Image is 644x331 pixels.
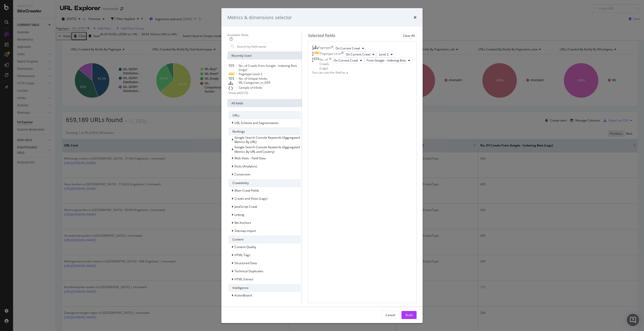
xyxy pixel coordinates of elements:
[308,33,335,39] div: Selected fields
[227,33,302,37] div: Available fields
[312,57,412,70] div: No. of Crawls (Logs)timesOn Current CrawlFrom Google - Indexing Bots
[234,293,252,297] span: ActionBoard
[221,8,423,323] div: modal
[318,45,331,51] div: Pagetype
[234,204,257,209] span: JavaScript Crawl
[234,135,300,144] span: Google Search Console Keywords (Aggregated Metrics By URL)
[312,45,412,51] div: PagetypetimesOn Current Crawl
[228,111,301,119] div: URLs
[403,34,415,38] div: Clear All
[381,311,399,319] button: Cancel
[234,172,250,176] span: Conversion
[234,261,257,265] span: Structured Data
[341,51,344,57] div: times
[240,91,248,95] div: ( 5 / 10 )
[401,33,417,39] button: Clear All
[228,127,301,135] div: Rankings
[234,145,300,154] span: Google Search Console Keywords (Aggregated Metrics By URL and Country)
[367,58,406,63] span: From Google - Indexing Bots
[234,229,256,233] span: Sitemap import
[234,221,251,225] span: Rel Anchors
[236,43,300,50] input: Search by field name
[401,311,417,319] button: Build
[234,213,244,217] span: Linking
[312,51,412,57] div: Pagetype LeveltimesOn Current CrawlLevel 2
[228,91,240,95] div: Show all
[227,14,292,21] div: Metrics & dimensions selector
[234,277,253,281] span: HTML Extract
[234,269,263,273] span: Technical Duplicates
[331,57,364,64] button: On Current Crawl
[239,80,270,84] span: WL-Categories_in_GER
[406,313,413,317] div: Build
[239,85,262,89] span: Sample of Inlinks
[329,57,331,70] div: times
[234,196,267,201] span: Crawls and Visits (Logs)
[627,314,639,326] div: Open Intercom Messenger
[228,284,301,292] div: Intelligence
[312,70,412,75] div: You can use this field as a
[234,245,256,249] span: Content Quality
[377,51,395,57] button: Level 2
[333,45,366,51] button: On Current Crawl
[239,72,262,76] span: Pagetype Level 2
[228,235,301,243] div: Content
[344,51,377,57] button: On Current Crawl
[239,76,267,80] span: No. of Unique Inlinks
[234,253,250,257] span: HTML Tags
[334,58,358,63] span: On Current Crawl
[320,51,341,57] div: Pagetype Level
[234,188,259,193] span: Main Crawl Fields
[319,57,329,70] div: No. of Crawls (Logs)
[386,313,395,317] div: Cancel
[228,179,301,187] div: Crawlability
[227,99,302,107] div: All fields
[336,46,360,50] span: On Current Crawl
[234,164,257,168] span: Visits (Analytics)
[364,57,412,64] button: From Google - Indexing Bots
[234,121,278,125] span: URL Scheme and Segmentation
[379,52,389,56] span: Level 2
[346,52,370,56] span: On Current Crawl
[331,45,333,51] div: times
[239,64,297,72] span: No. of Crawls from Google - Indexing Bots (Logs)
[227,51,302,59] div: Recently Used
[414,14,417,21] div: times
[234,156,266,160] span: Web Vitals - Field Data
